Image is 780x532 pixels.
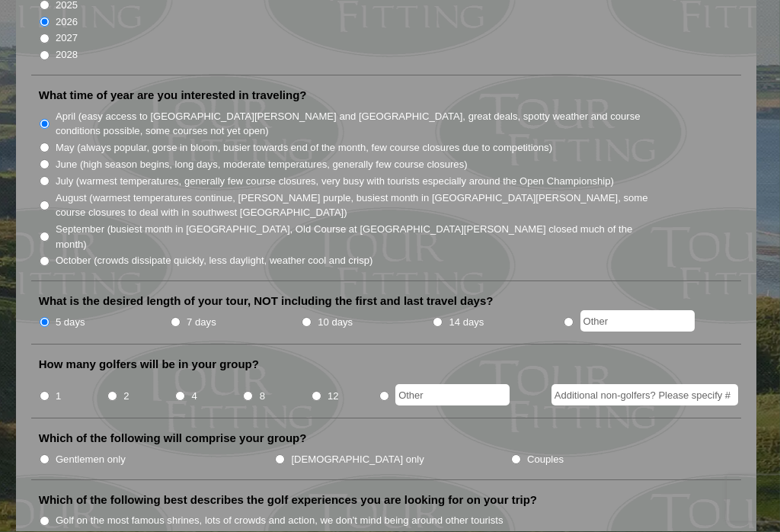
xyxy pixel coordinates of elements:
[187,316,216,331] label: 7 days
[56,191,657,221] label: August (warmest temperatures continue, [PERSON_NAME] purple, busiest month in [GEOGRAPHIC_DATA][P...
[56,223,657,252] label: September (busiest month in [GEOGRAPHIC_DATA], Old Course at [GEOGRAPHIC_DATA][PERSON_NAME] close...
[56,141,552,156] label: May (always popular, gorse in bloom, busier towards end of the month, few course closures due to ...
[56,15,78,30] label: 2026
[56,514,503,529] label: Golf on the most famous shrines, lots of crowds and action, we don't mind being around other tour...
[39,294,494,309] label: What is the desired length of your tour, NOT including the first and last travel days?
[56,31,78,46] label: 2027
[527,453,564,468] label: Couples
[449,316,484,331] label: 14 days
[39,88,307,104] label: What time of year are you interested in traveling?
[395,385,510,406] input: Other
[123,389,129,405] label: 2
[39,431,307,447] label: Which of the following will comprise your group?
[56,158,468,173] label: June (high season begins, long days, moderate temperatures, generally few course closures)
[39,493,537,508] label: Which of the following best describes the golf experiences you are looking for on your trip?
[56,175,614,190] label: July (warmest temperatures, generally few course closures, very busy with tourists especially aro...
[291,453,424,468] label: [DEMOGRAPHIC_DATA] only
[56,316,85,331] label: 5 days
[551,385,738,406] input: Additional non-golfers? Please specify #
[328,389,339,405] label: 12
[56,110,657,139] label: April (easy access to [GEOGRAPHIC_DATA][PERSON_NAME] and [GEOGRAPHIC_DATA], great deals, spotty w...
[56,389,61,405] label: 1
[56,48,78,63] label: 2028
[56,453,126,468] label: Gentlemen only
[580,311,695,332] input: Other
[318,316,353,331] label: 10 days
[260,389,265,405] label: 8
[191,389,197,405] label: 4
[39,357,259,373] label: How many golfers will be in your group?
[56,254,373,269] label: October (crowds dissipate quickly, less daylight, weather cool and crisp)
